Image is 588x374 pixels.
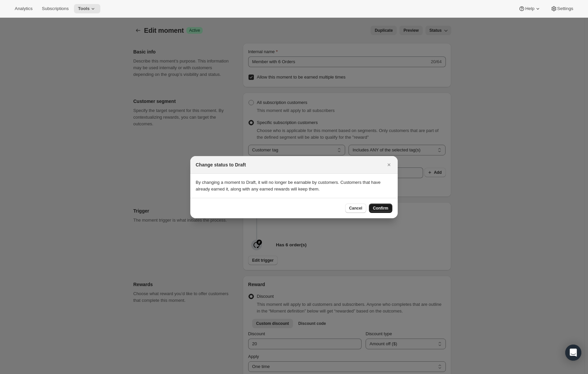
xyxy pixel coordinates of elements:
button: Analytics [11,4,36,13]
button: Help [514,4,545,13]
section: By changing a moment to Draft, it will no longer be earnable by customers. Customers that have al... [190,174,398,198]
button: Cancel [345,204,366,213]
span: Settings [557,6,573,11]
div: Open Intercom Messenger [565,345,581,361]
button: Subscriptions [38,4,73,13]
button: Confirm [369,204,392,213]
span: Confirm [373,206,388,211]
button: Tools [74,4,100,13]
span: Help [525,6,534,11]
span: Cancel [349,206,362,211]
span: Analytics [15,6,32,11]
h2: Change status to Draft [196,161,246,168]
button: Settings [547,4,577,13]
span: Tools [78,6,90,11]
button: Close [384,160,394,169]
span: Subscriptions [42,6,69,11]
